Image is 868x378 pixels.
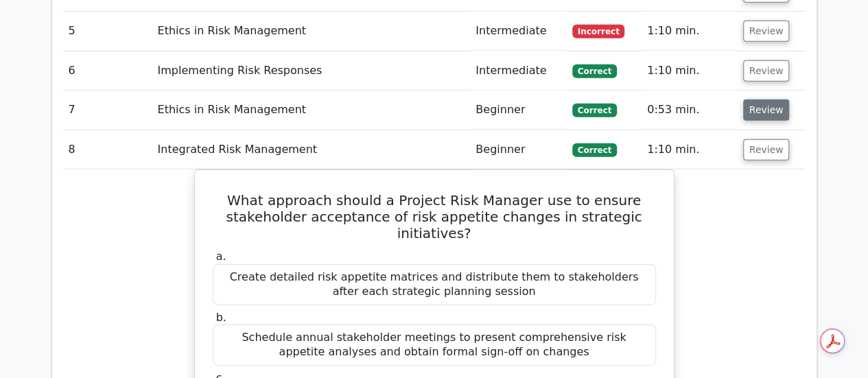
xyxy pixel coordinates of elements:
[572,64,617,78] span: Correct
[216,311,226,324] span: b.
[743,60,790,82] button: Review
[642,130,737,169] td: 1:10 min.
[63,91,152,130] td: 7
[642,12,737,51] td: 1:10 min.
[152,91,470,130] td: Ethics in Risk Management
[211,192,657,241] h5: What approach should a Project Risk Manager use to ensure stakeholder acceptance of risk appetite...
[470,91,567,130] td: Beginner
[213,264,656,305] div: Create detailed risk appetite matrices and distribute them to stakeholders after each strategic p...
[572,143,617,157] span: Correct
[642,91,737,130] td: 0:53 min.
[572,104,617,117] span: Correct
[216,250,226,263] span: a.
[63,130,152,169] td: 8
[470,130,567,169] td: Beginner
[743,21,790,42] button: Review
[642,51,737,91] td: 1:10 min.
[213,324,656,366] div: Schedule annual stakeholder meetings to present comprehensive risk appetite analyses and obtain f...
[470,51,567,91] td: Intermediate
[152,12,470,51] td: Ethics in Risk Management
[63,51,152,91] td: 6
[152,51,470,91] td: Implementing Risk Responses
[470,12,567,51] td: Intermediate
[152,130,470,169] td: Integrated Risk Management
[572,25,625,38] span: Incorrect
[743,139,790,161] button: Review
[63,12,152,51] td: 5
[743,99,790,121] button: Review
